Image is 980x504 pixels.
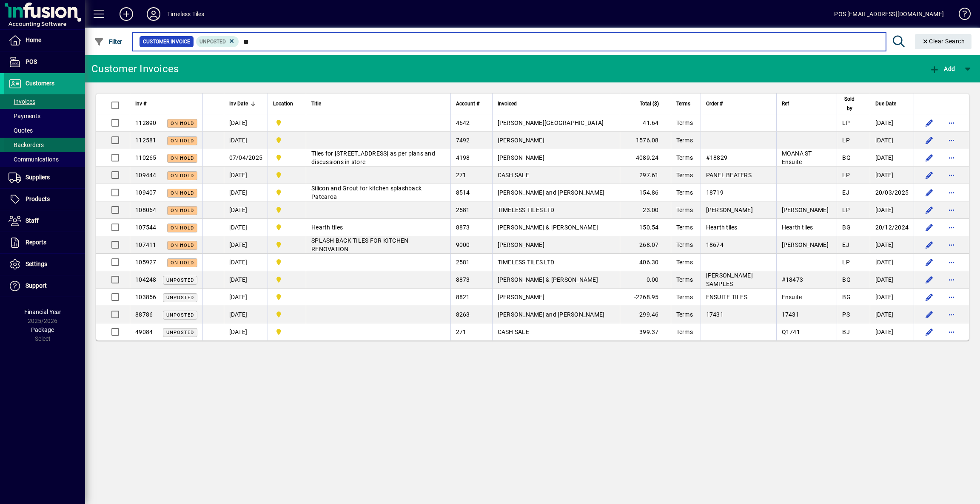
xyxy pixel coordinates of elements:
button: More options [945,308,958,321]
span: [PERSON_NAME] [782,207,829,213]
span: Suppliers [26,174,50,181]
button: More options [945,168,958,182]
span: Products [26,195,50,202]
div: Account # [456,99,487,108]
span: [PERSON_NAME] [782,241,829,248]
td: 299.46 [620,306,671,323]
span: Inv # [135,99,146,108]
span: 7492 [456,137,470,144]
span: On hold [171,138,194,144]
span: 107544 [135,224,157,231]
td: 150.54 [620,219,671,236]
div: Due Date [875,99,909,108]
td: 1576.08 [620,132,671,149]
span: 49084 [135,328,153,335]
span: Dunedin [273,136,301,145]
td: [DATE] [870,114,914,132]
a: Backorders [4,138,85,152]
button: Clear [915,34,972,49]
span: 108064 [135,207,157,213]
span: Hearth tiles [782,224,813,231]
td: [DATE] [224,306,268,323]
td: [DATE] [224,289,268,306]
button: Edit [923,273,936,286]
span: EJ [842,189,849,196]
span: Staff [26,217,39,224]
button: More options [945,151,958,164]
span: Terms [676,119,693,126]
a: Staff [4,210,85,232]
span: Financial Year [24,309,61,315]
a: Knowledge Base [952,2,969,29]
span: 8821 [456,294,470,300]
span: 4642 [456,119,470,126]
span: Due Date [875,99,896,108]
span: Terms [676,154,693,161]
td: 0.00 [620,271,671,289]
button: More options [945,238,958,252]
span: BG [842,224,851,231]
span: Account # [456,99,479,108]
td: [DATE] [224,219,268,236]
span: On hold [171,243,194,248]
button: Profile [140,6,167,22]
span: 18674 [706,241,724,248]
span: Invoiced [498,99,517,108]
span: TIMELESS TILES LTD [498,259,555,266]
button: More options [945,290,958,304]
td: [DATE] [870,271,914,289]
span: LP [842,137,850,144]
td: [DATE] [870,306,914,323]
td: -2268.95 [620,289,671,306]
span: Unposted [166,277,194,283]
span: Package [31,326,54,333]
a: Reports [4,232,85,253]
div: Timeless Tiles [167,7,204,21]
span: 103856 [135,294,157,300]
span: Terms [676,189,693,196]
span: POS [26,58,37,65]
td: [DATE] [224,271,268,289]
span: Ref [782,99,789,108]
span: [PERSON_NAME] & [PERSON_NAME] [498,224,598,231]
td: 07/04/2025 [224,149,268,167]
td: [DATE] [224,167,268,184]
span: Terms [676,311,693,318]
span: Add [929,65,955,72]
span: [PERSON_NAME] [498,154,544,161]
td: 406.30 [620,254,671,271]
button: Edit [923,238,936,252]
span: Unposted [199,39,226,45]
td: [DATE] [224,236,268,254]
td: [DATE] [224,201,268,219]
td: 268.07 [620,236,671,254]
span: Customers [26,80,54,87]
span: [PERSON_NAME] and [PERSON_NAME] [498,311,605,318]
span: Terms [676,294,693,300]
td: [DATE] [224,323,268,340]
span: 17431 [706,311,724,318]
button: Edit [923,290,936,304]
button: Edit [923,203,936,217]
span: MOANA ST Ensuite [782,150,812,165]
button: Add [927,61,957,76]
span: EJ [842,241,849,248]
span: Location [273,99,293,108]
td: [DATE] [870,167,914,184]
button: More options [945,116,958,130]
a: Invoices [4,94,85,109]
span: [PERSON_NAME] SAMPLES [706,272,753,287]
a: Support [4,275,85,297]
span: 4198 [456,154,470,161]
a: Quotes [4,123,85,138]
span: PS [842,311,850,318]
span: LP [842,119,850,126]
td: 4089.24 [620,149,671,167]
td: 20/03/2025 [870,184,914,201]
span: On hold [171,225,194,231]
span: Dunedin [273,118,301,127]
td: [DATE] [870,201,914,219]
span: Quotes [9,127,33,134]
span: Dunedin [273,292,301,302]
div: Invoiced [498,99,615,108]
